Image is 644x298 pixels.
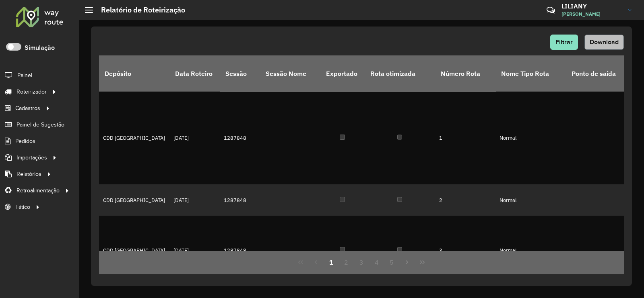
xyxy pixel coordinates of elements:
button: 2 [339,255,354,270]
span: Filtrar [555,39,573,45]
span: [PERSON_NAME] [561,10,622,18]
td: Normal [495,184,566,216]
button: Last Page [415,255,430,270]
td: CDD [GEOGRAPHIC_DATA] [99,92,169,184]
td: 1287848 [220,216,260,286]
th: Depósito [99,55,169,92]
button: Filtrar [550,35,578,50]
button: Next Page [399,255,415,270]
span: Download [590,39,619,45]
th: Exportado [320,55,365,92]
td: CDD [GEOGRAPHIC_DATA] [99,184,169,216]
span: Retroalimentação [17,186,60,195]
td: 1287848 [220,92,260,184]
span: Tático [15,203,30,211]
th: Rota otimizada [365,55,435,92]
td: Normal [495,216,566,286]
th: Sessão [220,55,260,92]
button: 5 [384,255,400,270]
a: Contato Rápido [542,2,559,19]
th: Sessão Nome [260,55,320,92]
span: Pedidos [15,137,35,145]
th: Ponto de saída [566,55,636,92]
button: Download [584,35,624,50]
td: Normal [495,92,566,184]
span: Relatórios [17,170,41,178]
button: 1 [324,255,339,270]
span: Roteirizador [17,88,47,96]
td: [DATE] [169,92,220,184]
button: 3 [354,255,369,270]
label: Simulação [25,43,55,53]
th: Número Rota [435,55,495,92]
td: 2 [435,184,495,216]
td: [DATE] [169,184,220,216]
th: Nome Tipo Rota [495,55,566,92]
button: 4 [369,255,384,270]
td: CDD [GEOGRAPHIC_DATA] [99,216,169,286]
td: [DATE] [169,216,220,286]
td: 1287848 [220,184,260,216]
td: 3 [435,216,495,286]
span: Painel [17,71,32,80]
th: Data Roteiro [169,55,220,92]
td: 1 [435,92,495,184]
h2: Relatório de Roteirização [93,6,185,14]
h3: LILIANY [561,2,622,10]
span: Cadastros [15,104,40,112]
span: Painel de Sugestão [17,120,64,129]
span: Importações [17,153,47,162]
